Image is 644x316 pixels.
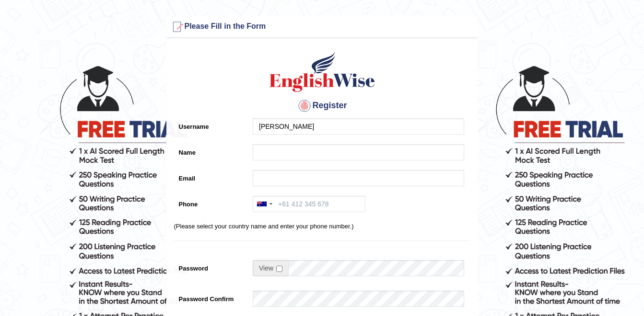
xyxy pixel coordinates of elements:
[174,118,248,131] label: Username
[253,196,275,212] div: Australia: +61
[174,98,470,113] h4: Register
[174,196,248,209] label: Phone
[268,50,377,93] img: Logo of English Wise create a new account for intelligent practice with AI
[276,266,282,272] input: Show/Hide Password
[174,222,470,231] p: (Please select your country name and enter your phone number.)
[174,291,248,304] label: Password Confirm
[169,19,475,34] h3: Please Fill in the Form
[174,144,248,157] label: Name
[174,170,248,183] label: Email
[253,196,365,212] input: +61 412 345 678
[174,260,248,273] label: Password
